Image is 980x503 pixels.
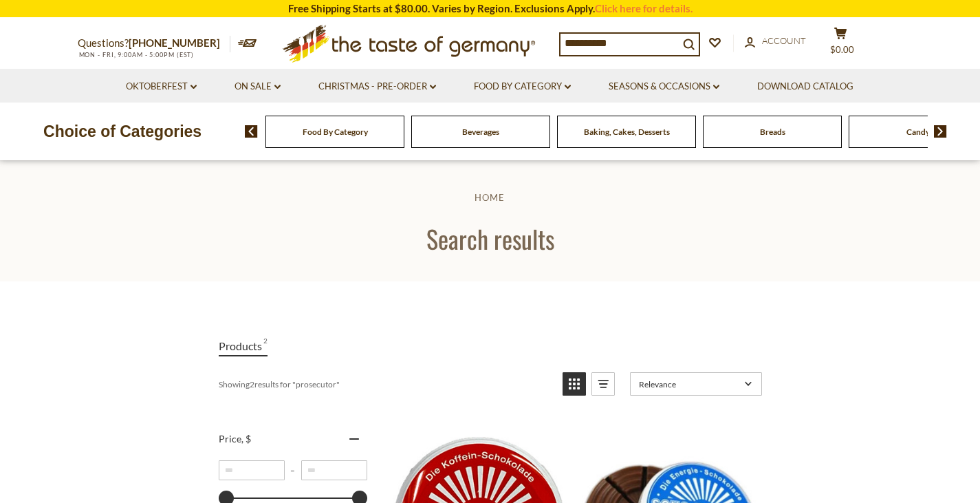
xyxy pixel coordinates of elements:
div: Showing results for " " [219,372,552,396]
a: Candy [906,127,930,137]
a: Download Catalog [757,79,853,94]
a: View list mode [591,372,615,396]
a: Food By Category [474,79,571,94]
span: MON - FRI, 9:00AM - 5:00PM (EST) [78,51,195,58]
a: [PHONE_NUMBER] [129,36,220,49]
a: Beverages [462,127,499,137]
p: Questions? [78,34,230,52]
span: , $ [241,433,251,445]
a: Account [745,34,806,49]
span: Price [219,433,251,445]
span: Relevance [639,379,740,389]
a: View grid mode [563,372,586,396]
a: Baking, Cakes, Desserts [584,127,670,137]
b: 2 [250,379,254,389]
button: $0.00 [820,27,862,61]
span: Account [762,35,806,46]
input: Maximum value [301,460,367,480]
a: Click here for details. [595,2,693,14]
a: Home [475,192,505,203]
a: Christmas - PRE-ORDER [318,79,436,94]
img: previous arrow [245,125,258,138]
span: 2 [263,336,268,355]
span: – [285,465,301,475]
a: On Sale [235,79,281,94]
a: Food By Category [303,127,368,137]
h1: Search results [43,223,937,254]
a: Seasons & Occasions [609,79,719,94]
a: Oktoberfest [126,79,197,94]
a: Sort options [630,372,762,396]
a: View Products Tab [219,336,268,356]
a: Breads [760,127,785,137]
input: Minimum value [219,460,285,480]
img: next arrow [934,125,947,138]
span: $0.00 [830,44,854,55]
